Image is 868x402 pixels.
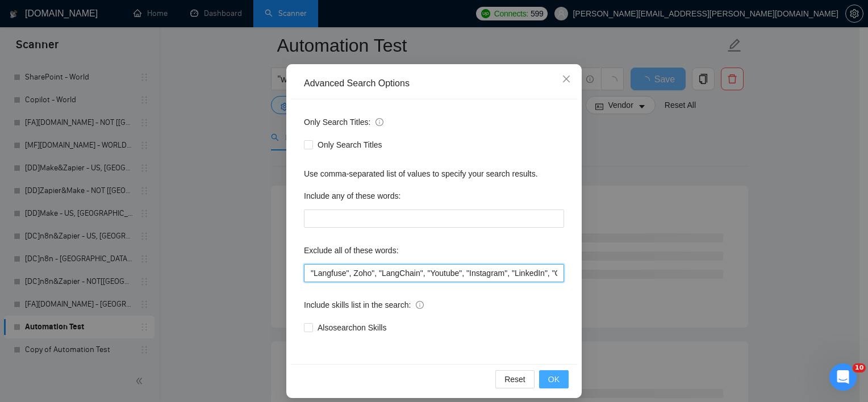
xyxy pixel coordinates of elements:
div: Advanced Search Options [304,77,564,90]
span: 10 [853,363,866,372]
button: OK [539,370,569,388]
span: OK [548,373,560,386]
span: Only Search Titles [313,139,387,151]
span: Also search on Skills [313,321,391,334]
button: Reset [495,370,535,388]
span: Reset [504,373,525,386]
span: info-circle [416,301,424,309]
span: close [562,74,571,83]
label: Include any of these words: [304,187,400,205]
span: Include skills list in the search: [304,299,424,311]
label: Exclude all of these words: [304,241,399,259]
span: info-circle [375,118,383,126]
div: Use comma-separated list of values to specify your search results. [304,167,564,180]
button: Close [551,64,582,95]
iframe: Intercom live chat [829,363,857,391]
span: Only Search Titles: [304,116,383,128]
